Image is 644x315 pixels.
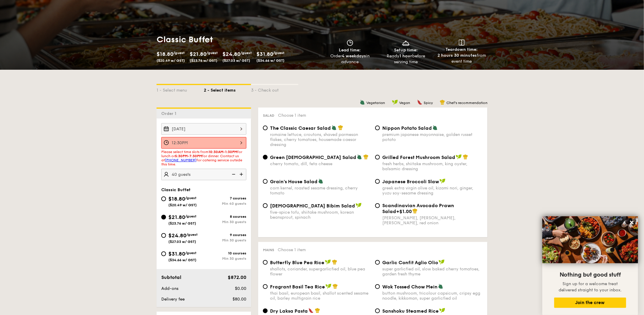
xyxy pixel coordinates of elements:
[204,251,246,255] div: 10 courses
[559,281,622,293] span: Sign up for a welcome treat delivered straight to your inbox.
[168,232,186,239] span: $24.80
[324,53,375,65] div: Order in advance
[204,215,246,219] div: 8 courses
[456,154,462,160] img: icon-vegan.f8ff3823.svg
[278,247,306,252] span: Choose 1 item
[382,215,483,225] div: [PERSON_NAME], [PERSON_NAME], [PERSON_NAME], red onion
[229,169,238,180] img: icon-reduce.1d2dbef1.svg
[270,267,370,277] div: shallots, coriander, supergarlicfied oil, blue pea flower
[318,178,323,184] img: icon-vegetarian.fe4039eb.svg
[375,126,380,130] input: Nippon Potato Saladpremium japanese mayonnaise, golden russet potato
[235,286,246,291] span: $0.00
[382,308,439,314] span: Sanshoku Steamed Rice
[375,203,380,208] input: Scandinavian Avocado Prawn Salad+$1.00[PERSON_NAME], [PERSON_NAME], [PERSON_NAME], red onion
[360,100,365,105] img: icon-vegetarian.fe4039eb.svg
[394,48,418,53] span: Setup time:
[382,291,483,301] div: button mushroom, tricolour capsicum, cripsy egg noodle, kikkoman, super garlicfied oil
[382,161,483,171] div: fresh herbs, shiitake mushroom, king oyster, balsamic dressing
[161,286,178,291] span: Add-ons
[157,59,185,63] span: ($20.49 w/ GST)
[168,258,196,262] span: ($34.66 w/ GST)
[157,51,173,57] span: $18.80
[315,308,320,313] img: icon-chef-hat.a58ddaea.svg
[375,284,380,289] input: Wok Tossed Chow Meinbutton mushroom, tricolour capsicum, cripsy egg noodle, kikkoman, super garli...
[270,132,370,147] div: romaine lettuce, croutons, shaved parmesan flakes, cherry tomatoes, housemade caesar dressing
[185,214,196,218] span: /guest
[356,203,362,208] img: icon-vegan.f8ff3823.svg
[240,51,252,55] span: /guest
[375,308,380,313] input: Sanshoku Steamed Ricemultigrain rice, roasted black soybean
[161,251,166,256] input: $31.80/guest($34.66 w/ GST)10 coursesMin 30 guests
[439,259,445,265] img: icon-vegan.f8ff3823.svg
[270,155,356,160] span: Green [DEMOGRAPHIC_DATA] Salad
[161,187,191,192] span: Classic Buffet
[228,275,246,280] span: $872.00
[190,51,206,57] span: $21.80
[270,308,308,314] span: Dry Laksa Pasta
[204,196,246,200] div: 7 courses
[168,240,196,244] span: ($27.03 w/ GST)
[222,51,240,57] span: $24.80
[432,125,438,130] img: icon-vegetarian.fe4039eb.svg
[161,150,242,166] span: Please select time slots from for lunch or for dinner. Contact us at for catering service outside...
[161,111,179,116] span: Order 1
[401,40,410,46] img: icon-dish.430c3a2e.svg
[375,179,380,184] input: Japanese Broccoli Slawgreek extra virgin olive oil, kizami nori, ginger, yuzu soy-sesame dressing
[399,101,410,105] span: Vegan
[396,209,412,214] span: +$1.00
[326,284,331,289] img: icon-vegan.f8ff3823.svg
[270,203,355,209] span: [DEMOGRAPHIC_DATA] Bibim Salad
[270,161,370,166] div: cherry tomato, dill, feta cheese
[424,101,433,105] span: Spicy
[446,47,478,52] span: Teardown time:
[222,59,250,63] span: ($27.03 w/ GST)
[168,221,196,225] span: ($23.76 w/ GST)
[560,271,621,278] span: Nothing but good stuff
[168,214,185,220] span: $21.80
[157,85,204,93] div: 1 - Select menu
[339,48,361,53] span: Lead time:
[382,267,483,277] div: super garlicfied oil, slow baked cherry tomatoes, garden fresh thyme
[161,215,166,220] input: $21.80/guest($23.76 w/ GST)8 coursesMin 30 guests
[382,203,454,214] span: Scandinavian Avocado Prawn Salad
[278,113,306,118] span: Choose 1 item
[554,298,626,308] button: Join the crew
[357,154,362,160] img: icon-vegetarian.fe4039eb.svg
[157,34,320,45] h1: Classic Buffet
[392,100,398,105] img: icon-vegan.f8ff3823.svg
[627,218,637,227] button: Close
[168,251,185,257] span: $31.80
[204,233,246,237] div: 9 courses
[251,85,298,93] div: 3 - Check out
[204,220,246,224] div: Min 30 guests
[331,125,337,130] img: icon-vegetarian.fe4039eb.svg
[382,125,432,131] span: Nippon Potato Salad
[204,85,251,93] div: 2 - Select items
[440,100,445,105] img: icon-chef-hat.a58ddaea.svg
[308,308,314,313] img: icon-spicy.37a8142b.svg
[256,51,273,57] span: $31.80
[382,284,438,290] span: Wok Tossed Chow Mein
[256,59,284,63] span: ($34.66 w/ GST)
[204,238,246,242] div: Min 30 guests
[161,275,181,280] span: Subtotal
[161,233,166,238] input: $24.80/guest($27.03 w/ GST)9 coursesMin 30 guests
[161,137,246,149] input: Event time
[263,155,268,160] input: Green [DEMOGRAPHIC_DATA] Saladcherry tomato, dill, feta cheese
[204,202,246,206] div: Min 40 guests
[263,308,268,313] input: Dry Laksa Pastadried shrimp, coconut cream, laksa leaf
[270,291,370,301] div: thai basil, european basil, shallot scented sesame oil, barley multigrain rice
[439,308,445,313] img: icon-vegan.f8ff3823.svg
[438,284,443,289] img: icon-vegetarian.fe4039eb.svg
[175,154,202,158] strong: 5:30PM-7:30PM
[263,260,268,265] input: Butterfly Blue Pea Riceshallots, coriander, supergarlicfied oil, blue pea flower
[263,179,268,184] input: Grain's House Saladcorn kernel, roasted sesame dressing, cherry tomato
[270,284,325,290] span: Fragrant Basil Tea Rice
[332,259,337,265] img: icon-chef-hat.a58ddaea.svg
[263,284,268,289] input: Fragrant Basil Tea Ricethai basil, european basil, shallot scented sesame oil, barley multigrain ...
[463,154,468,160] img: icon-chef-hat.a58ddaea.svg
[346,40,354,46] img: icon-clock.2db775ea.svg
[161,169,246,180] input: Number of guests
[270,125,331,131] span: The Classic Caesar Salad
[446,101,487,105] span: Chef's recommendation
